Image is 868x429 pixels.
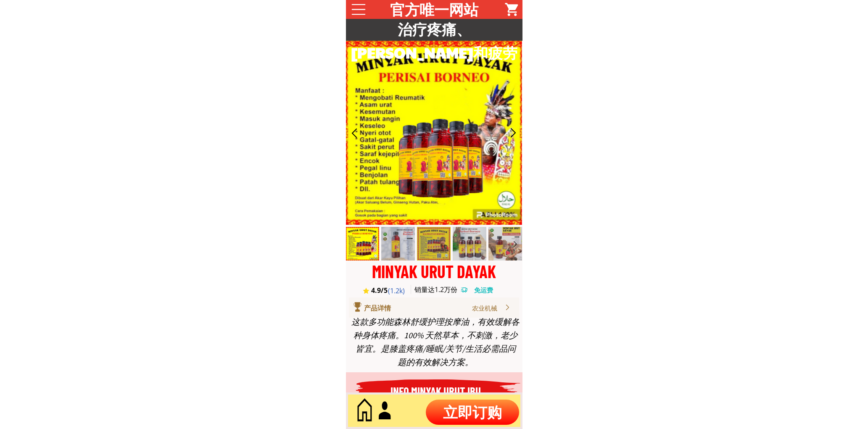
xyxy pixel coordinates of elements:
div: 产品详情 [364,303,401,314]
div: 这款多功能森林舒缓护理按摩油，有效缓解各种身体疼痛。100% 天然草本，不刺激，老少皆宜。是膝盖疼痛/睡眠/关节/生活必需品问题的有效解决方案。 [351,315,520,369]
h3: 销量达1.2万份 [414,285,460,294]
p: 立即订购 [426,400,519,425]
h3: 4.9/5 [371,286,390,295]
h3: 免运费 [474,286,498,295]
div: 农业机械 [472,303,504,313]
h3: INFO MINYAK URUT IBU [PERSON_NAME] [366,382,505,418]
h3: 治疗疼痛、[PERSON_NAME]和疲劳 [346,17,522,64]
div: MINYAK URUT DAYAK [346,263,522,280]
h3: (1.2k) [388,286,409,295]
